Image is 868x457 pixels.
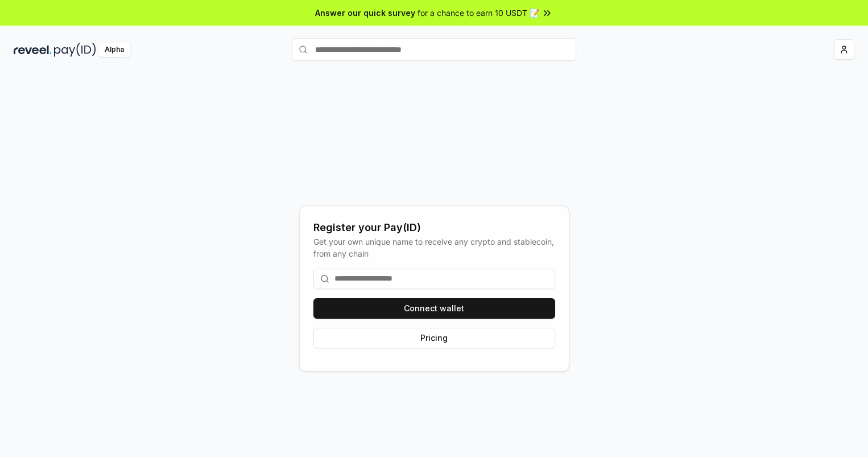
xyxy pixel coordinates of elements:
img: pay_id [54,43,96,57]
button: Pricing [313,328,555,348]
button: Connect wallet [313,298,555,319]
div: Alpha [98,43,130,57]
img: reveel_dark [14,43,52,57]
div: Register your Pay(ID) [313,220,555,236]
span: for a chance to earn 10 USDT 📝 [418,7,539,19]
div: Get your own unique name to receive any crypto and stablecoin, from any chain [313,236,555,260]
span: Answer our quick survey [315,7,415,19]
